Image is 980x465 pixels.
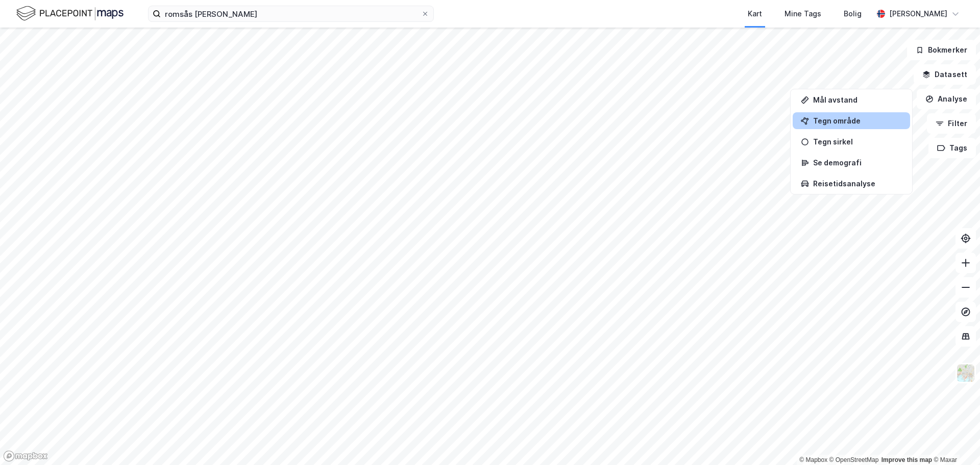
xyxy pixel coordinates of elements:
a: Mapbox [799,456,827,463]
button: Bokmerker [907,40,976,60]
a: Mapbox homepage [3,450,48,462]
img: Z [956,363,975,383]
iframe: Chat Widget [929,416,980,465]
div: Reisetidsanalyse [813,179,902,188]
a: Improve this map [881,456,932,463]
div: Kart [748,8,762,20]
input: Søk på adresse, matrikkel, gårdeiere, leietakere eller personer [161,6,421,21]
button: Datasett [914,64,976,85]
div: Bolig [844,8,862,20]
div: [PERSON_NAME] [889,8,947,20]
img: logo.f888ab2527a4732fd821a326f86c7f29.svg [16,5,124,22]
a: OpenStreetMap [829,456,879,463]
div: Mål avstand [813,95,902,104]
button: Filter [927,113,976,134]
div: Tegn område [813,116,902,125]
div: Mine Tags [785,8,821,20]
button: Tags [928,138,976,158]
button: Analyse [917,89,976,109]
div: Tegn sirkel [813,137,902,146]
div: Se demografi [813,158,902,167]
